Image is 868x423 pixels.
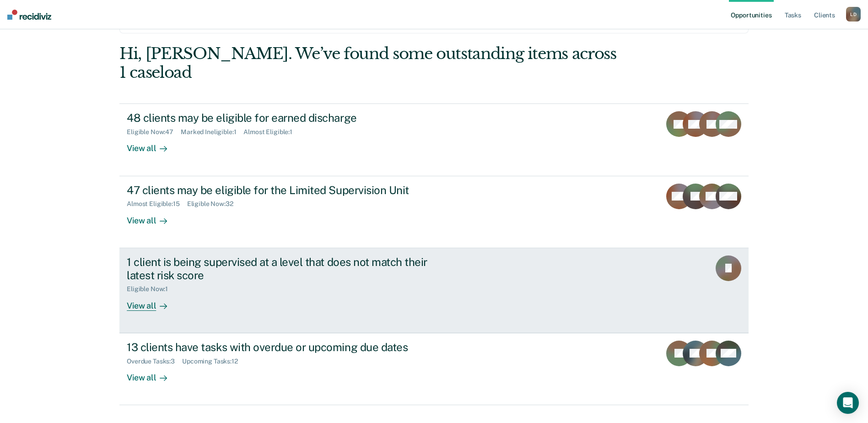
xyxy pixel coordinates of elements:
div: View all [127,136,178,154]
a: 47 clients may be eligible for the Limited Supervision UnitAlmost Eligible:15Eligible Now:32View all [119,176,749,248]
div: Marked Ineligible : 1 [181,128,243,136]
div: Almost Eligible : 15 [127,200,187,208]
a: 13 clients have tasks with overdue or upcoming due datesOverdue Tasks:3Upcoming Tasks:12View all [119,333,749,405]
div: Upcoming Tasks : 12 [182,358,245,365]
div: Hi, [PERSON_NAME]. We’ve found some outstanding items across 1 caseload [119,44,623,82]
a: 48 clients may be eligible for earned dischargeEligible Now:47Marked Ineligible:1Almost Eligible:... [119,103,749,176]
div: Open Intercom Messenger [837,392,859,414]
div: Eligible Now : 1 [127,285,175,293]
div: View all [127,208,178,226]
div: L D [846,7,861,22]
div: 47 clients may be eligible for the Limited Supervision Unit [127,184,448,197]
div: 1 client is being supervised at a level that does not match their latest risk score [127,255,448,282]
div: View all [127,293,178,311]
a: 1 client is being supervised at a level that does not match their latest risk scoreEligible Now:1... [119,248,749,333]
div: Overdue Tasks : 3 [127,358,182,365]
div: 13 clients have tasks with overdue or upcoming due dates [127,341,448,354]
div: Eligible Now : 47 [127,128,181,136]
div: Eligible Now : 32 [187,200,241,208]
button: LD [846,7,861,22]
div: 48 clients may be eligible for earned discharge [127,111,448,125]
div: View all [127,365,178,383]
div: Almost Eligible : 1 [243,128,300,136]
img: Recidiviz [7,10,51,20]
